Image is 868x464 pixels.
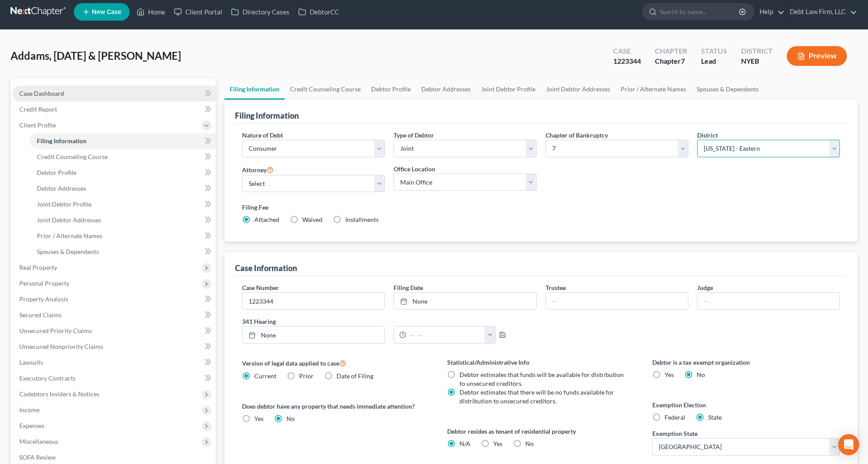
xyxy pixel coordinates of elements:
span: Real Property [19,264,57,271]
a: Joint Debtor Addresses [541,79,615,100]
span: Credit Counseling Course [37,153,108,160]
span: SOFA Review [19,453,56,461]
a: Unsecured Priority Claims [12,323,216,339]
a: DebtorCC [294,4,344,20]
a: Help [755,4,785,20]
a: Debtor Profile [366,79,416,100]
div: Chapter [655,46,687,56]
div: Lead [701,56,727,66]
span: Property Analysis [19,295,68,303]
a: Home [132,4,170,20]
div: Status [701,46,727,56]
input: -- [546,293,688,309]
a: Spouses & Dependents [691,79,764,100]
label: Judge [697,283,713,292]
label: Does debtor have any property that needs immediate attention? [242,402,430,411]
a: Unsecured Nonpriority Claims [12,339,216,355]
span: No [286,415,295,422]
a: None [394,293,536,309]
span: Prior [299,372,314,380]
div: Case [613,46,641,56]
label: Attorney [242,164,274,175]
span: Expenses [19,422,44,429]
a: Prior / Alternate Names [615,79,691,100]
span: Debtor Addresses [37,185,86,192]
span: Debtor estimates that funds will be available for distribution to unsecured creditors. [459,371,624,387]
label: District [697,130,718,140]
span: Federal [665,413,685,421]
span: Yes [493,440,503,447]
span: Debtor estimates that there will be no funds available for distribution to unsecured creditors. [459,388,614,405]
a: Credit Report [12,101,216,117]
span: Miscellaneous [19,438,58,445]
label: Exemption Election [652,400,840,410]
input: -- [698,293,839,309]
label: Nature of Debt [242,130,283,140]
span: Addams, [DATE] & [PERSON_NAME] [11,49,181,62]
span: Current [254,372,276,380]
span: Filing Information [37,137,87,145]
span: New Case [92,9,121,15]
a: None [242,326,384,343]
span: Secured Claims [19,311,61,319]
label: Office Location [394,164,435,174]
a: Secured Claims [12,307,216,323]
div: Case Information [235,263,297,273]
span: Waived [302,216,322,223]
span: N/A [459,440,470,447]
div: Filing Information [235,110,299,121]
a: Case Dashboard [12,86,216,101]
a: Filing Information [224,79,285,100]
button: Preview [787,46,847,66]
span: Debtor Profile [37,169,76,176]
span: Unsecured Nonpriority Claims [19,343,103,350]
span: Prior / Alternate Names [37,232,102,239]
span: Yes [254,415,264,422]
a: Credit Counseling Course [30,149,216,165]
a: Debtor Profile [30,165,216,181]
span: Client Profile [19,121,56,129]
span: State [708,413,722,421]
a: Prior / Alternate Names [30,228,216,244]
a: Joint Debtor Profile [476,79,541,100]
span: Unsecured Priority Claims [19,327,92,334]
label: Chapter of Bankruptcy [546,130,608,140]
span: Credit Report [19,105,57,113]
a: Spouses & Dependents [30,244,216,260]
label: Type of Debtor [394,130,434,140]
a: Filing Information [30,133,216,149]
a: Executory Contracts [12,370,216,386]
label: Debtor is a tax exempt organization [652,358,840,367]
span: Attached [254,216,279,223]
input: Enter case number... [242,293,384,309]
span: Income [19,406,40,413]
span: Installments [345,216,379,223]
span: Date of Filing [336,372,373,380]
a: Client Portal [170,4,227,20]
span: Case Dashboard [19,90,64,97]
div: District [741,46,773,56]
span: No [697,371,705,378]
span: Joint Debtor Addresses [37,216,101,224]
span: Joint Debtor Profile [37,200,91,208]
input: Search by name... [660,4,740,20]
span: Lawsuits [19,359,43,366]
div: Open Intercom Messenger [838,434,859,455]
a: Joint Debtor Profile [30,196,216,212]
label: Statistical/Administrative Info [447,358,635,367]
label: Filing Fee [242,203,840,212]
a: Debtor Addresses [416,79,476,100]
span: Codebtors Insiders & Notices [19,390,99,398]
a: Directory Cases [227,4,294,20]
input: -- : -- [406,326,485,343]
label: Exemption State [652,429,698,438]
span: No [525,440,534,447]
label: Trustee [546,283,566,292]
a: Joint Debtor Addresses [30,212,216,228]
label: Version of legal data applied to case [242,358,430,368]
span: Yes [665,371,674,378]
span: Executory Contracts [19,374,76,382]
a: Property Analysis [12,291,216,307]
label: Filing Date [394,283,423,292]
a: Debtor Addresses [30,181,216,196]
